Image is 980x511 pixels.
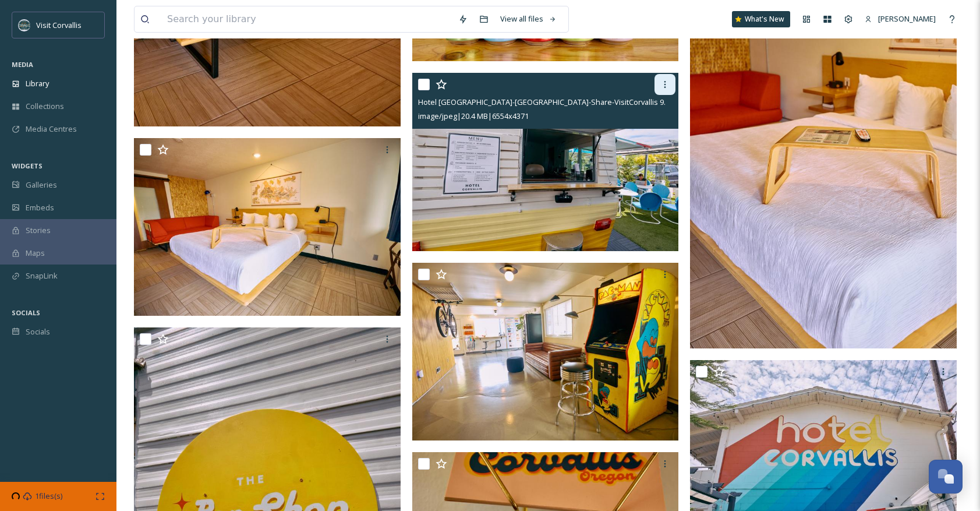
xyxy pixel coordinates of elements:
span: SOCIALS [12,308,40,317]
span: Hotel [GEOGRAPHIC_DATA]-[GEOGRAPHIC_DATA]-Share-VisitCorvallis 9.jpg [418,96,676,107]
span: MEDIA [12,60,33,69]
span: SnapLink [26,270,58,281]
img: Hotel Corvallis-Corvallis-Share-VisitCorvallis 6.jpg [412,263,679,441]
a: [PERSON_NAME] [859,8,942,30]
span: Stories [26,225,51,236]
span: image/jpeg | 20.4 MB | 6554 x 4371 [418,111,529,121]
span: Library [26,78,49,89]
a: What's New [732,11,790,27]
span: Media Centres [26,124,77,135]
span: Maps [26,248,45,259]
button: Open Chat [929,460,963,494]
span: Galleries [26,179,57,191]
span: WIDGETS [12,161,43,170]
span: Socials [26,326,50,337]
img: Hotel Corvallis-Corvallis-Share-VisitCorvallis 9.jpg [412,73,679,251]
span: [PERSON_NAME] [878,13,936,24]
span: Embeds [26,202,54,213]
input: Search your library [161,6,452,32]
a: View all files [494,8,562,30]
img: Hotel Corvallis-Corvallis-Share-VisitCorvallis 16.jpg [134,138,401,316]
span: Collections [26,101,64,112]
span: 1 files(s) [35,491,62,502]
img: visit-corvallis-badge-dark-blue-orange%281%29.png [19,19,30,31]
span: Visit Corvallis [36,20,82,30]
